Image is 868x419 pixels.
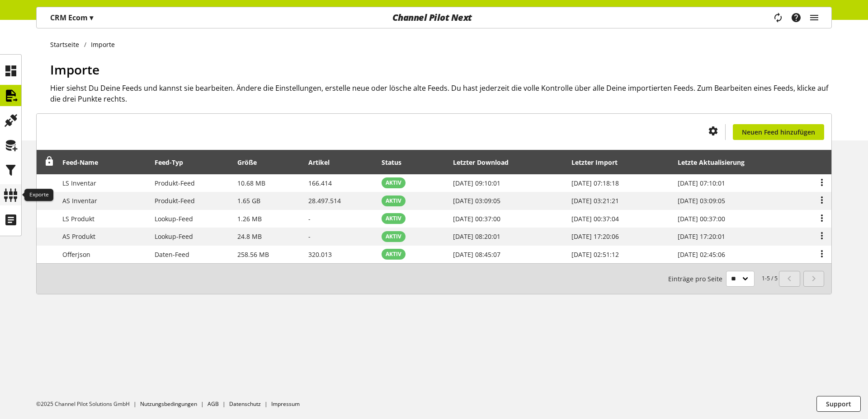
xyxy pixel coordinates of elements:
[36,7,832,28] nav: main navigation
[668,271,778,287] small: 1-5 / 5
[155,179,195,187] span: Produkt-Feed
[678,179,725,187] span: [DATE] 07:10:01
[237,232,262,241] span: 24.8 MB
[208,400,219,408] a: AGB
[816,396,861,412] button: Support
[386,197,401,205] span: AKTIV
[62,232,95,241] span: AS Produkt
[571,196,619,205] span: [DATE] 03:21:21
[308,196,341,205] span: 28.497.514
[733,124,824,140] a: Neuen Feed hinzufügen
[237,250,269,259] span: 258.56 MB
[155,232,193,241] span: Lookup-Feed
[45,157,54,166] span: Entsperren, um Zeilen neu anzuordnen
[453,250,500,259] span: [DATE] 08:45:07
[678,158,754,167] div: Letzte Aktualisierung
[50,12,93,23] p: CRM Ecom
[271,400,300,408] a: Impressum
[382,158,410,167] div: Status
[678,214,725,223] span: [DATE] 00:37:00
[571,179,619,187] span: [DATE] 07:18:18
[50,83,832,104] h2: Hier siehst Du Deine Feeds und kannst sie bearbeiten. Ändere die Einstellungen, erstelle neue ode...
[62,179,96,187] span: LS Inventar
[155,250,189,259] span: Daten-Feed
[237,196,260,205] span: 1.65 GB
[386,179,401,187] span: AKTIV
[62,196,97,205] span: AS Inventar
[155,214,193,223] span: Lookup-Feed
[140,400,197,408] a: Nutzungsbedingungen
[668,274,726,284] span: Einträge pro Seite
[237,214,262,223] span: 1.26 MB
[62,158,107,167] div: Feed-Name
[237,158,266,167] div: Größe
[453,232,500,241] span: [DATE] 08:20:01
[308,250,332,259] span: 320.013
[155,158,192,167] div: Feed-Typ
[62,250,90,259] span: Offerjson
[90,13,93,23] span: ▾
[24,189,53,201] div: Exporte
[678,196,725,205] span: [DATE] 03:09:05
[678,232,725,241] span: [DATE] 17:20:01
[453,196,500,205] span: [DATE] 03:09:05
[386,233,401,241] span: AKTIV
[308,158,339,167] div: Artikel
[308,232,311,241] span: -
[678,250,725,259] span: [DATE] 02:45:06
[453,214,500,223] span: [DATE] 00:37:00
[386,214,401,223] span: AKTIV
[826,399,851,409] span: Support
[50,61,99,78] span: Importe
[571,158,627,167] div: Letzter Import
[571,214,619,223] span: [DATE] 00:37:04
[386,250,401,258] span: AKTIV
[453,179,500,187] span: [DATE] 09:10:01
[742,127,815,137] span: Neuen Feed hinzufügen
[155,196,195,205] span: Produkt-Feed
[308,214,311,223] span: -
[229,400,261,408] a: Datenschutz
[237,179,265,187] span: 10.68 MB
[62,214,94,223] span: LS Produkt
[453,158,518,167] div: Letzter Download
[571,232,619,241] span: [DATE] 17:20:06
[36,400,140,408] li: ©2025 Channel Pilot Solutions GmbH
[308,179,332,187] span: 166.414
[42,157,54,168] div: Entsperren, um Zeilen neu anzuordnen
[50,40,84,49] a: Startseite
[571,250,619,259] span: [DATE] 02:51:12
